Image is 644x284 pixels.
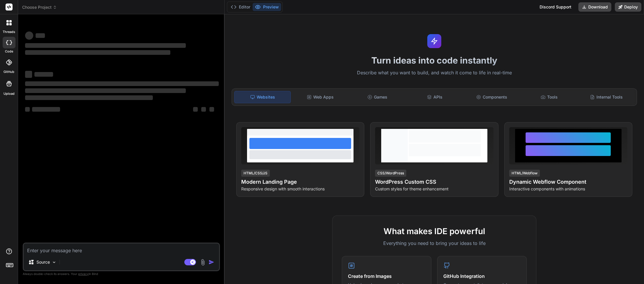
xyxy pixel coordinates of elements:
[34,72,53,77] span: ‌
[25,81,219,86] span: ‌
[228,55,640,66] h1: Turn ideas into code instantly
[407,91,463,103] div: APIs
[22,4,57,10] span: Choose Project
[234,91,291,103] div: Websites
[241,178,359,186] h4: Modern Landing Page
[201,107,206,112] span: ‌
[209,107,214,112] span: ‌
[25,43,186,48] span: ‌
[615,2,641,12] button: Deploy
[348,273,425,280] h4: Create from Images
[253,3,281,11] button: Preview
[3,29,15,34] label: threads
[375,170,406,177] div: CSS/WordPress
[36,259,50,265] p: Source
[241,170,270,177] div: HTML/CSS/JS
[578,2,611,12] button: Download
[199,259,206,266] img: attachment
[342,240,527,247] p: Everything you need to bring your ideas to life
[36,33,45,38] span: ‌
[228,3,253,11] button: Editor
[78,272,89,276] span: privacy
[25,50,170,55] span: ‌
[25,107,30,112] span: ‌
[241,186,359,192] p: Responsive design with smooth interactions
[464,91,520,103] div: Components
[25,31,33,40] span: ‌
[536,2,575,12] div: Discord Support
[375,178,493,186] h4: WordPress Custom CSS
[25,88,186,93] span: ‌
[5,49,13,54] label: code
[32,107,60,112] span: ‌
[228,69,640,77] p: Describe what you want to build, and watch it come to life in real-time
[509,170,540,177] div: HTML/Webflow
[521,91,577,103] div: Tools
[52,260,57,265] img: Pick Models
[509,178,627,186] h4: Dynamic Webflow Component
[342,225,527,237] h2: What makes IDE powerful
[578,91,634,103] div: Internal Tools
[25,95,153,100] span: ‌
[443,273,521,280] h4: GitHub Integration
[349,91,405,103] div: Games
[193,107,198,112] span: ‌
[3,91,15,96] label: Upload
[25,71,32,78] span: ‌
[509,186,627,192] p: Interactive components with animations
[375,186,493,192] p: Custom styles for theme enhancement
[3,69,14,74] label: GitHub
[23,271,220,277] p: Always double-check its answers. Your in Bind
[292,91,348,103] div: Web Apps
[209,259,214,265] img: icon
